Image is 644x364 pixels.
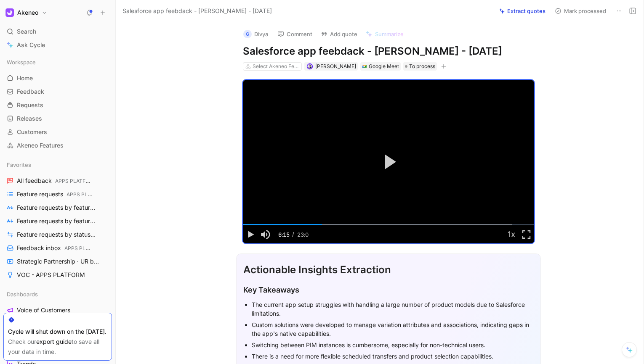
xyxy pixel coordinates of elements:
span: APPS PLATFORM [55,178,97,184]
div: Cycle will shut down on the [DATE]. [8,327,107,337]
span: 6:15 [278,231,290,238]
span: Feature requests by feature [17,203,96,212]
a: Feature requestsAPPS PLATFORM [3,188,112,200]
button: Comment [274,28,316,40]
div: G [243,30,252,38]
span: 23:02 [297,231,309,256]
div: Custom solutions were developed to manage variation attributes and associations, indicating gaps ... [252,320,534,338]
a: Feedback [3,85,112,98]
span: Feature requests by status [17,230,96,239]
div: Select Akeneo Features [253,62,300,71]
h1: Salesforce app feebdack - [PERSON_NAME] - [DATE] [243,45,534,58]
div: The current app setup struggles with handling a large number of product models due to Salesforce ... [252,300,534,318]
span: Akeneo Features [17,141,64,150]
a: Feature requests by feature [3,215,112,227]
span: Feedback [17,87,44,96]
a: Feedback inboxAPPS PLATFORM [3,242,112,254]
div: Switching between PIM instances is cumbersome, especially for non-technical users. [252,340,534,349]
span: Workspace [7,58,36,66]
span: Strategic Partnership · UR by project [17,257,100,266]
a: Home [3,72,112,84]
span: Requests [17,101,43,109]
img: Akeneo [5,8,14,17]
span: Feature requests [17,190,93,199]
button: Play Video [370,143,407,181]
a: Strategic Partnership · UR by project [3,255,112,268]
span: Dashboards [7,290,38,298]
div: Progress Bar [243,224,534,225]
div: Video Player [243,80,534,243]
a: Feature requests by feature [3,201,112,214]
span: [PERSON_NAME] [315,63,356,69]
button: GDivya [240,28,272,40]
button: AkeneoAkeneo [3,7,49,18]
div: Workspace [3,56,112,69]
button: Mute [258,225,273,243]
a: Voice of Customers [3,304,112,317]
span: APPS PLATFORM [64,245,106,251]
a: All feedbackAPPS PLATFORM [3,174,112,187]
span: VOC - APPS PLATFORM [17,271,85,279]
span: Favorites [7,161,31,169]
h1: Akeneo [17,9,38,16]
span: Salesforce app feebdack - [PERSON_NAME] - [DATE] [122,6,272,16]
button: Fullscreen [519,225,534,243]
span: All feedback [17,177,91,185]
span: / [292,231,294,237]
span: Releases [17,114,42,123]
div: To process [403,62,437,71]
a: Releases [3,112,112,125]
div: Google Meet [369,62,399,71]
span: Voice of Customers [17,306,70,314]
span: To process [409,62,435,71]
button: Extract quotes [495,5,549,17]
a: Akeneo Features [3,139,112,152]
span: APPS PLATFORM [67,191,109,198]
a: Customers [3,126,112,138]
span: Home [17,74,33,82]
span: Search [17,26,36,37]
button: Play [243,225,258,243]
button: Playback Rate [504,225,519,243]
div: Dashboards [3,288,112,301]
div: Check our to save all your data in time. [8,337,107,357]
button: Mark processed [551,5,610,17]
span: Summarize [375,30,404,38]
div: Favorites [3,158,112,171]
div: Key Takeaways [243,284,534,295]
div: There is a need for more flexible scheduled transfers and product selection capabilities. [252,352,534,361]
button: Add quote [317,28,361,40]
a: Ask Cycle [3,39,112,51]
span: Customers [17,128,47,136]
span: Ask Cycle [17,40,45,50]
a: Requests [3,99,112,111]
div: Search [3,25,112,38]
span: Feedback inbox [17,244,93,253]
span: Feature requests by feature [17,217,96,226]
button: Summarize [362,28,407,40]
div: Actionable Insights Extraction [243,262,534,277]
img: avatar [307,64,312,69]
a: Feature requests by statusAPPS PLATFORM [3,228,112,241]
a: VOC - APPS PLATFORM [3,269,112,281]
a: export guide [36,338,72,345]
